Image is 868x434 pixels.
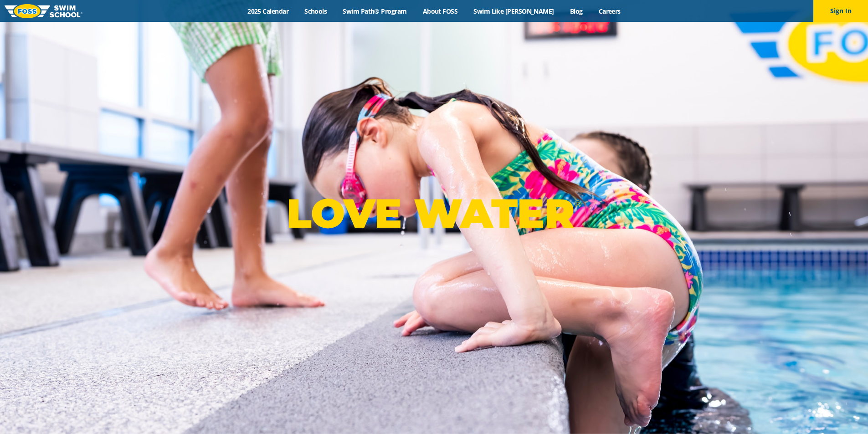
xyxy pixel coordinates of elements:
a: Swim Path® Program [335,7,415,15]
a: About FOSS [415,7,466,15]
p: LOVE WATER [287,189,581,238]
a: Blog [562,7,591,15]
sup: ® [574,198,581,209]
a: Careers [591,7,628,15]
a: Schools [297,7,335,15]
a: Swim Like [PERSON_NAME] [466,7,562,15]
a: 2025 Calendar [240,7,297,15]
img: FOSS Swim School Logo [5,4,82,18]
